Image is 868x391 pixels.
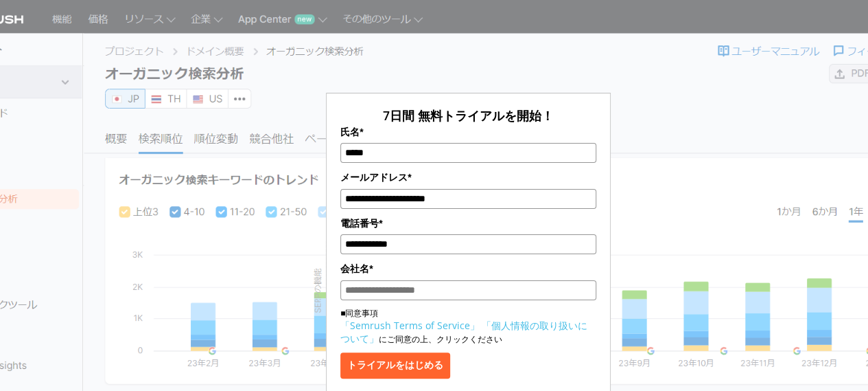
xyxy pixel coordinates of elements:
[340,319,480,332] a: 「Semrush Terms of Service」
[340,170,596,185] label: メールアドレス*
[340,353,450,379] button: トライアルをはじめる
[340,216,596,231] label: 電話番号*
[340,307,596,346] p: ■同意事項 にご同意の上、クリックください
[383,107,554,124] span: 7日間 無料トライアルを開始！
[340,319,587,345] a: 「個人情報の取り扱いについて」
